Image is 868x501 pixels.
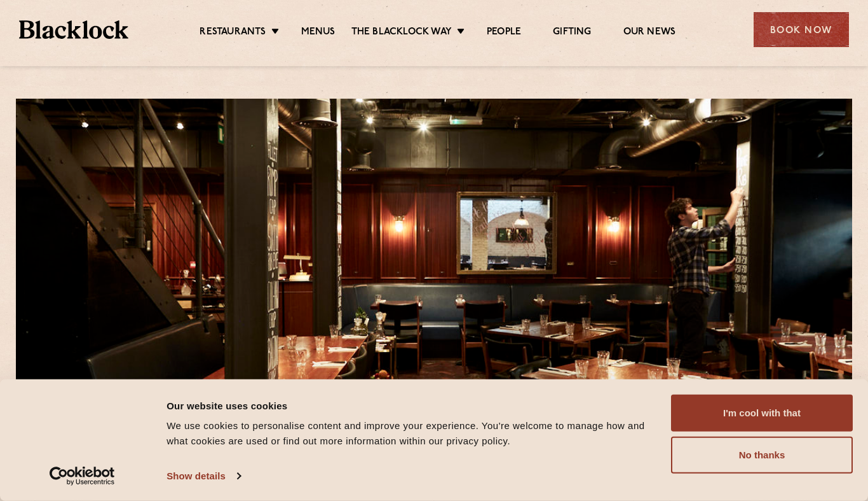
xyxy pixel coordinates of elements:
button: I'm cool with that [671,395,853,432]
div: Our website uses cookies [166,398,656,413]
a: People [487,26,521,40]
div: Book Now [754,12,849,47]
a: Menus [301,26,336,40]
a: Show details [166,467,240,486]
img: BL_Textured_Logo-footer-cropped.svg [19,20,128,39]
a: Our News [623,26,676,40]
a: Gifting [553,26,591,40]
button: No thanks [671,437,853,474]
a: The Blacklock Way [351,26,452,40]
div: We use cookies to personalise content and improve your experience. You're welcome to manage how a... [166,418,656,449]
a: Usercentrics Cookiebot - opens in a new window [27,467,138,486]
a: Restaurants [200,26,266,40]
